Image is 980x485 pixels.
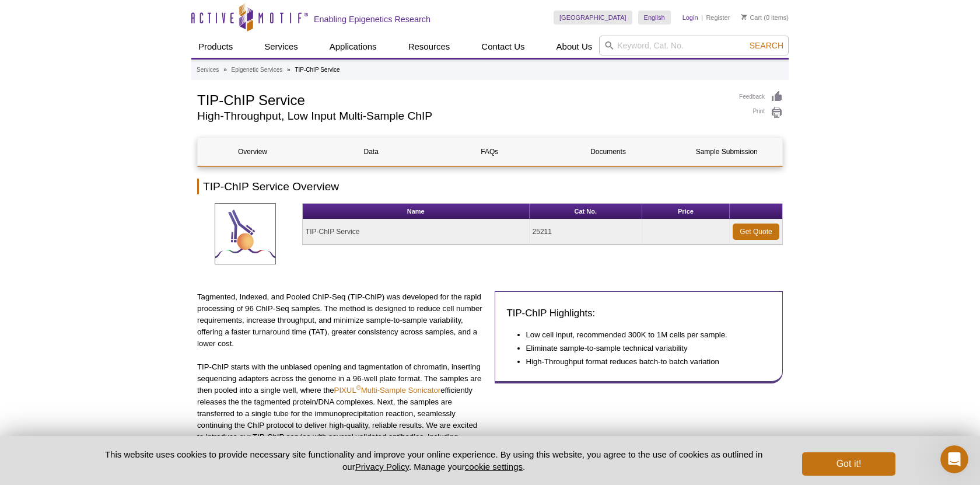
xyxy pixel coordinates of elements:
th: Cat No. [530,204,642,219]
h1: TIP-ChIP Service [197,90,727,108]
th: Name [303,204,530,219]
a: Overview [198,138,307,166]
a: Data [316,138,426,166]
h3: TIP-ChIP Highlights: [507,306,771,320]
li: | [701,11,703,25]
img: TIP-ChIP Service [215,203,276,264]
a: [GEOGRAPHIC_DATA] [554,11,632,25]
sup: ® [356,384,361,391]
a: Documents [554,138,663,166]
li: TIP-ChIP Service [295,67,339,73]
a: Services [197,65,219,75]
button: Search [746,40,787,51]
a: Print [739,106,783,119]
button: cookie settings [465,462,523,472]
li: High-Throughput format reduces batch-to batch variation [526,356,759,368]
p: This website uses cookies to provide necessary site functionality and improve your online experie... [85,448,783,473]
a: Epigenetic Services [231,65,282,75]
td: TIP-ChIP Service [303,219,530,245]
a: Get Quote [733,224,779,240]
a: Services [257,36,305,58]
a: Sample Submission [672,138,782,166]
a: Feedback [739,90,783,103]
img: Your Cart [741,14,747,20]
h2: TIP-ChIP Service Overview [197,179,783,194]
iframe: Intercom live chat [940,445,968,473]
a: Applications [323,36,384,58]
input: Keyword, Cat. No. [599,36,789,55]
a: Register [706,13,730,22]
h2: Enabling Epigenetics Research [314,14,430,25]
td: 25211 [530,219,642,245]
a: About Us [549,36,600,58]
a: Contact Us [474,36,531,58]
a: English [638,11,671,25]
li: (0 items) [741,11,789,25]
a: Privacy Policy [355,462,409,472]
li: » [223,67,227,73]
li: » [287,67,290,73]
p: TIP-ChIP starts with the unbiased opening and tagmentation of chromatin, inserting sequencing ada... [197,361,486,466]
a: Cart [741,13,762,22]
th: Price [642,204,730,219]
a: Products [191,36,240,58]
li: Low cell input, recommended 300K to 1M cells per sample. [526,329,759,341]
button: Got it! [802,452,895,476]
a: Resources [401,36,457,58]
a: Login [682,13,698,22]
span: Search [750,41,783,50]
li: Eliminate sample-to-sample technical variability [526,343,759,354]
a: FAQs [435,138,544,166]
h2: High-Throughput, Low Input Multi-Sample ChIP [197,111,727,121]
p: Tagmented, Indexed, and Pooled ChIP-Seq (TIP-ChIP) was developed for the rapid processing of 96 C... [197,291,486,350]
a: PIXUL®Multi-Sample Sonicator [334,386,441,395]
